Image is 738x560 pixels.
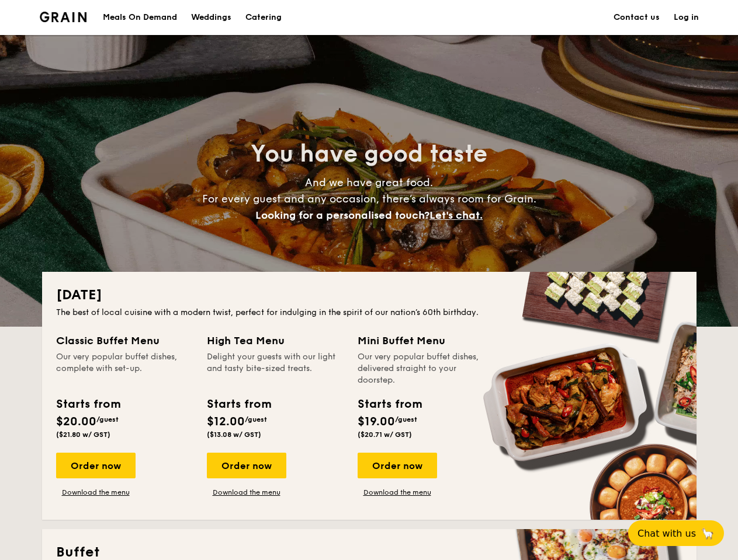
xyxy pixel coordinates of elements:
div: The best of local cuisine with a modern twist, perfect for indulging in the spirit of our nation’... [56,307,682,318]
div: Starts from [358,395,421,413]
div: Order now [56,453,136,478]
span: Looking for a personalised touch? [255,209,429,222]
span: /guest [245,415,267,423]
a: Logotype [40,12,87,22]
div: Starts from [207,395,271,413]
div: Mini Buffet Menu [358,332,494,349]
div: Classic Buffet Menu [56,332,193,349]
span: Let's chat. [429,209,483,222]
h2: [DATE] [56,286,682,304]
a: Download the menu [56,488,136,497]
div: Our very popular buffet dishes, complete with set-up. [56,351,193,386]
span: ($21.80 w/ GST) [56,430,110,439]
div: Order now [358,453,437,478]
span: /guest [96,415,119,423]
span: You have good taste [251,140,487,168]
a: Download the menu [207,488,286,497]
div: Starts from [56,395,120,413]
div: Delight your guests with our light and tasty bite-sized treats. [207,351,344,386]
div: High Tea Menu [207,332,344,349]
span: Chat with us [637,528,696,539]
span: $12.00 [207,415,245,429]
div: Order now [207,453,286,478]
img: Grain [40,12,87,22]
span: $19.00 [358,415,395,429]
a: Download the menu [358,488,437,497]
span: $20.00 [56,415,96,429]
span: ($13.08 w/ GST) [207,430,261,439]
span: ($20.71 w/ GST) [358,430,412,439]
span: 🦙 [701,527,715,540]
span: And we have great food. For every guest and any occasion, there’s always room for Grain. [202,176,536,222]
div: Our very popular buffet dishes, delivered straight to your doorstep. [358,351,494,386]
span: /guest [395,415,417,423]
button: Chat with us🦙 [628,520,724,546]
